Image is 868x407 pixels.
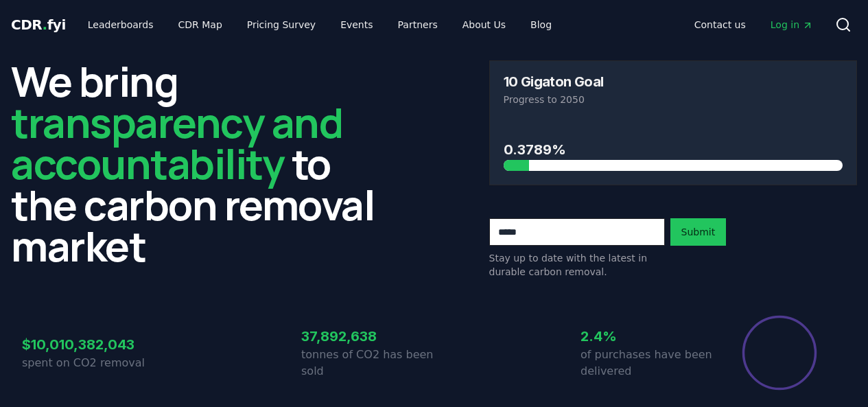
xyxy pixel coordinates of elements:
[670,218,727,246] button: Submit
[451,12,517,37] a: About Us
[771,18,813,32] span: Log in
[760,12,824,37] a: Log in
[504,93,843,106] p: Progress to 2050
[580,326,714,347] h3: 2.4%
[77,12,563,37] nav: Main
[580,347,714,380] p: of purchases have been delivered
[43,16,47,33] span: .
[301,347,434,380] p: tonnes of CO2 has been sold
[11,15,66,34] a: CDR.fyi
[683,12,824,37] nav: Main
[519,12,563,37] a: Blog
[489,251,665,279] p: Stay up to date with the latest in durable carbon removal.
[11,16,66,33] span: CDR fyi
[236,12,327,37] a: Pricing Survey
[504,139,843,160] h3: 0.3789%
[22,355,155,371] p: spent on CO2 removal
[301,326,434,347] h3: 37,892,638
[77,12,165,37] a: Leaderboards
[11,94,342,191] span: transparency and accountability
[167,12,233,37] a: CDR Map
[387,12,449,37] a: Partners
[504,75,604,89] h3: 10 Gigaton Goal
[11,60,379,266] h2: We bring to the carbon removal market
[22,334,155,355] h3: $10,010,382,043
[683,12,757,37] a: Contact us
[329,12,384,37] a: Events
[741,314,818,391] div: Percentage of sales delivered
